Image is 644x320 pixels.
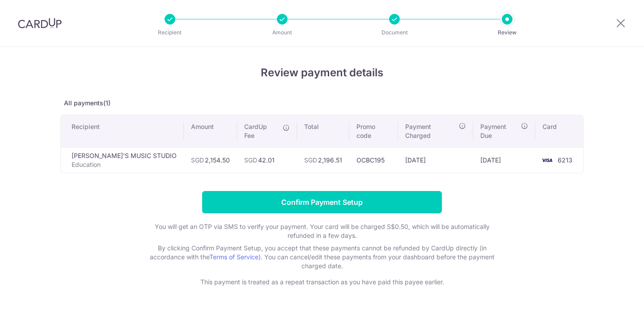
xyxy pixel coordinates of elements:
[143,278,501,287] p: This payment is treated as a repeat transaction as you have paid this payee earlier.
[244,156,257,164] span: SGD
[361,28,428,37] p: Document
[249,28,315,37] p: Amount
[60,99,584,108] p: All payments(1)
[143,222,501,240] p: You will get an OTP via SMS to verify your payment. Your card will be charged S$0.50, which will ...
[297,147,349,173] td: 2,196.51
[474,28,540,37] p: Review
[405,122,456,140] span: Payment Charged
[137,28,203,37] p: Recipient
[143,244,501,270] p: By clicking Confirm Payment Setup, you accept that these payments cannot be refunded by CardUp di...
[349,147,398,173] td: OCBC195
[304,156,317,164] span: SGD
[535,115,583,147] th: Card
[473,147,535,173] td: [DATE]
[61,115,184,147] th: Recipient
[480,122,518,140] span: Payment Due
[398,147,473,173] td: [DATE]
[184,115,237,147] th: Amount
[202,191,442,213] input: Confirm Payment Setup
[191,156,204,164] span: SGD
[538,155,556,166] img: <span class="translation_missing" title="translation missing: en.account_steps.new_confirm_form.b...
[558,156,572,164] span: 6213
[72,160,177,169] p: Education
[349,115,398,147] th: Promo code
[237,147,297,173] td: 42.01
[209,253,258,261] a: Terms of Service
[184,147,237,173] td: 2,154.50
[244,122,278,140] span: CardUp Fee
[60,65,584,81] h4: Review payment details
[297,115,349,147] th: Total
[61,147,184,173] td: [PERSON_NAME]'S MUSIC STUDIO
[18,18,62,29] img: CardUp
